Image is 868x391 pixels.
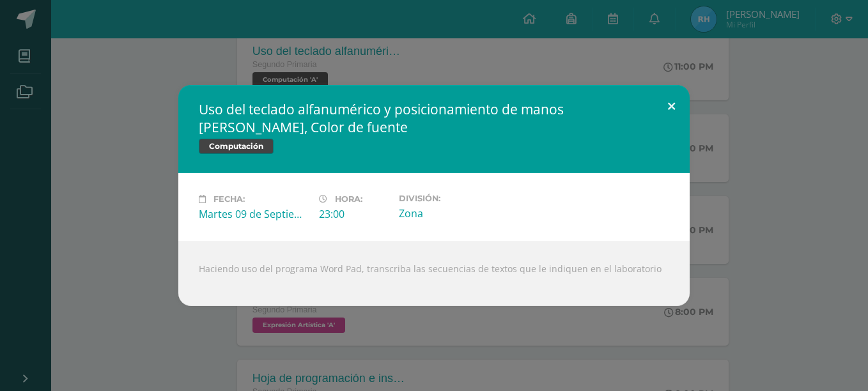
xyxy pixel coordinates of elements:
[199,139,274,154] span: Computación
[319,207,389,221] div: 23:00
[653,85,690,128] button: Close (Esc)
[178,241,690,306] div: Haciendo uso del programa Word Pad, transcriba las secuencias de textos que le indiquen en el lab...
[199,207,309,221] div: Martes 09 de Septiembre
[399,194,509,203] label: División:
[335,194,362,204] span: Hora:
[199,100,669,136] h2: Uso del teclado alfanumérico y posicionamiento de manos [PERSON_NAME], Color de fuente
[213,194,245,204] span: Fecha:
[399,206,509,220] div: Zona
